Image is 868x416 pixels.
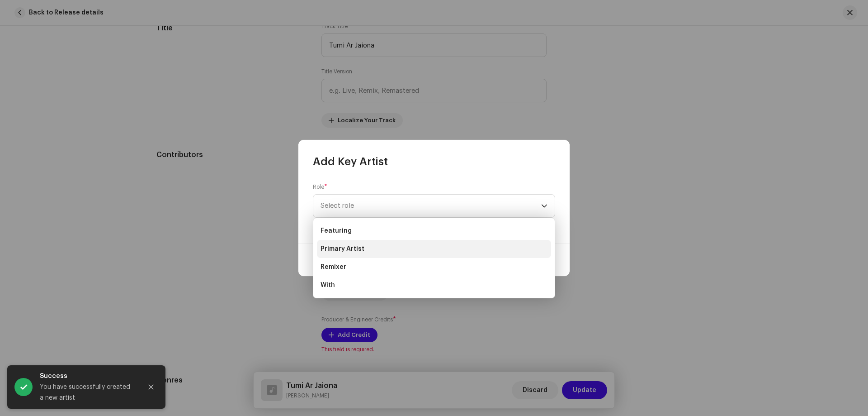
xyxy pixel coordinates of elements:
[40,382,135,403] div: You have successfully created a new artist
[321,226,352,235] span: Featuring
[317,258,551,276] li: Remixer
[321,263,346,272] span: Remixer
[313,183,327,191] label: Role
[321,244,364,253] span: Primary Artist
[317,240,551,258] li: Primary Artist
[142,378,160,396] button: Close
[317,276,551,294] li: With
[40,371,135,382] div: Success
[321,195,541,217] span: Select role
[321,281,335,290] span: With
[317,222,551,240] li: Featuring
[313,218,555,298] ul: Option List
[313,154,388,169] span: Add Key Artist
[541,195,547,217] div: dropdown trigger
